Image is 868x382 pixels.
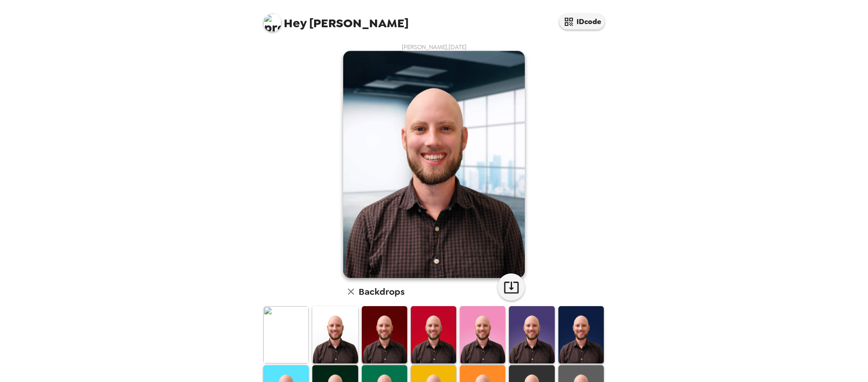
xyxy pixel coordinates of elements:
span: [PERSON_NAME] , [DATE] [402,43,467,51]
img: user [343,51,525,278]
h6: Backdrops [359,284,404,299]
img: Original [263,306,309,363]
button: IDcode [559,14,605,30]
span: Hey [284,15,306,31]
img: profile pic [263,14,281,32]
span: [PERSON_NAME] [263,9,409,30]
